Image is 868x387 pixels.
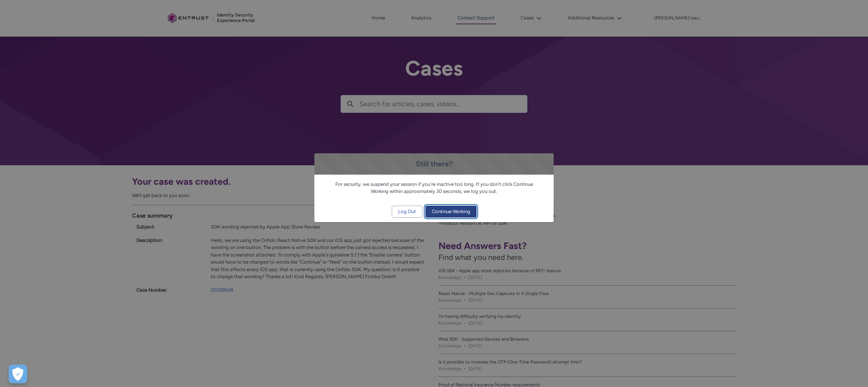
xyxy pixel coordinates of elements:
[335,181,533,194] span: For security, we suspend your session if you're inactive too long. If you don't click Continue Wo...
[416,159,453,168] span: Still there?
[432,206,470,217] span: Continue Working
[398,206,416,217] span: Log Out
[9,365,27,383] button: Open Preferences
[9,365,27,383] div: Cookie Preferences
[392,206,422,218] button: Log Out
[425,206,477,218] button: Continue Working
